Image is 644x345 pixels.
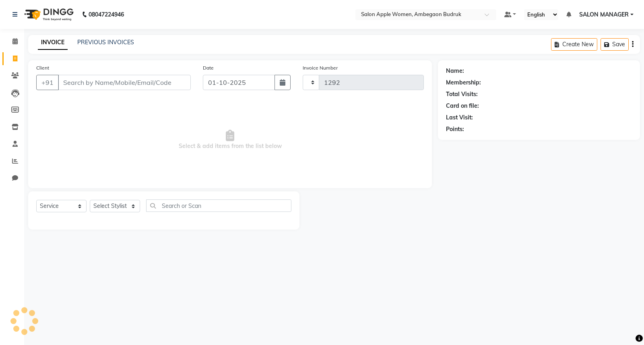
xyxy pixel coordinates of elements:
a: INVOICE [38,35,68,50]
button: Create New [551,38,597,51]
button: +91 [36,75,59,90]
label: Client [36,64,49,72]
div: Card on file: [446,102,479,110]
div: Total Visits: [446,90,478,99]
span: SALON MANAGER [579,10,629,19]
button: Save [601,38,629,51]
b: 08047224946 [89,3,124,26]
div: Membership: [446,78,481,87]
span: Select & add items from the list below [36,100,424,180]
div: Last Visit: [446,113,473,122]
label: Date [203,64,214,72]
input: Search by Name/Mobile/Email/Code [58,75,191,90]
div: Points: [446,125,464,133]
a: PREVIOUS INVOICES [77,39,134,46]
input: Search or Scan [146,199,291,212]
div: Name: [446,67,464,75]
img: logo [21,3,76,26]
label: Invoice Number [303,64,338,72]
